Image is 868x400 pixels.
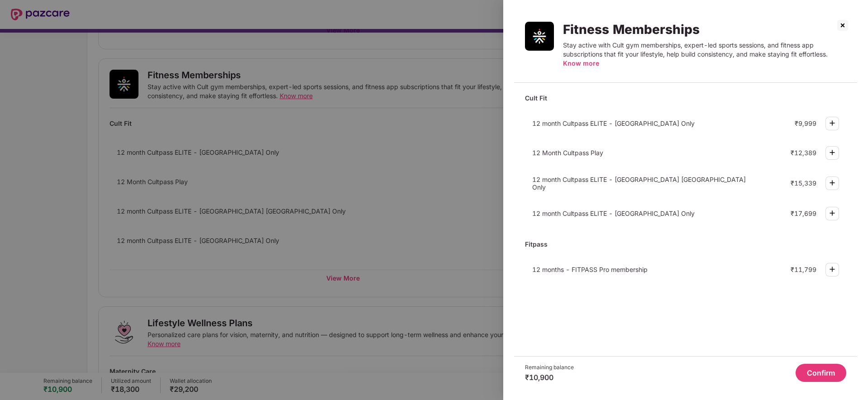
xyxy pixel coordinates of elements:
div: ₹15,339 [791,179,816,187]
div: ₹11,799 [791,266,816,273]
span: Know more [563,59,599,67]
img: svg+xml;base64,PHN2ZyBpZD0iUGx1cy0zMngzMiIgeG1sbnM9Imh0dHA6Ly93d3cudzMub3JnLzIwMDAvc3ZnIiB3aWR0aD... [827,177,838,188]
div: Fitpass [525,236,846,252]
div: ₹12,389 [791,149,816,157]
div: Stay active with Cult gym memberships, expert-led sports sessions, and fitness app subscriptions ... [563,41,846,68]
div: ₹9,999 [795,119,816,127]
img: svg+xml;base64,PHN2ZyBpZD0iUGx1cy0zMngzMiIgeG1sbnM9Imh0dHA6Ly93d3cudzMub3JnLzIwMDAvc3ZnIiB3aWR0aD... [827,118,838,129]
img: svg+xml;base64,PHN2ZyBpZD0iUGx1cy0zMngzMiIgeG1sbnM9Imh0dHA6Ly93d3cudzMub3JnLzIwMDAvc3ZnIiB3aWR0aD... [827,147,838,158]
div: ₹17,699 [791,210,816,217]
img: svg+xml;base64,PHN2ZyBpZD0iUGx1cy0zMngzMiIgeG1sbnM9Imh0dHA6Ly93d3cudzMub3JnLzIwMDAvc3ZnIiB3aWR0aD... [827,208,838,219]
div: ₹10,900 [525,373,574,382]
span: 12 Month Cultpass Play [532,149,603,157]
img: svg+xml;base64,PHN2ZyBpZD0iUGx1cy0zMngzMiIgeG1sbnM9Imh0dHA6Ly93d3cudzMub3JnLzIwMDAvc3ZnIiB3aWR0aD... [827,264,838,275]
span: 12 months - FITPASS Pro membership [532,266,648,273]
div: Remaining balance [525,364,574,371]
span: 12 month Cultpass ELITE - [GEOGRAPHIC_DATA] Only [532,119,695,127]
button: Confirm [796,364,846,382]
div: Fitness Memberships [563,22,846,37]
span: 12 month Cultpass ELITE - [GEOGRAPHIC_DATA] [GEOGRAPHIC_DATA] Only [532,176,746,191]
img: Fitness Memberships [525,22,554,51]
span: 12 month Cultpass ELITE - [GEOGRAPHIC_DATA] Only [532,210,695,217]
img: svg+xml;base64,PHN2ZyBpZD0iQ3Jvc3MtMzJ4MzIiIHhtbG5zPSJodHRwOi8vd3d3LnczLm9yZy8yMDAwL3N2ZyIgd2lkdG... [835,18,850,33]
div: Cult Fit [525,90,846,106]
